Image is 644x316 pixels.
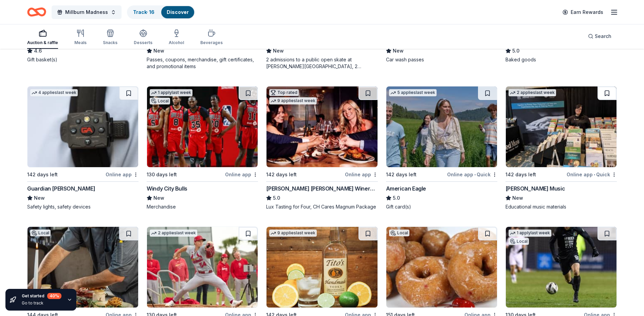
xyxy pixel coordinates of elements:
img: Image for Windy City Bulls [147,86,258,167]
button: Snacks [103,26,117,49]
div: Online app Quick [567,170,617,179]
span: New [34,194,45,202]
img: Image for Tito's Handmade Vodka [266,227,377,308]
div: Top rated [269,89,299,96]
div: 4 applies last week [30,89,78,96]
div: [PERSON_NAME] Music [505,184,565,193]
div: Safety lights, safety devices [27,203,139,210]
span: New [512,194,523,202]
div: Online app [225,170,258,179]
div: Local [389,230,409,236]
img: Image for Alfred Music [506,86,617,167]
div: Lux Tasting for Four, CH Cares Magnum Package [266,203,378,210]
button: Meals [74,26,87,49]
img: Image for St Louis Cardinals [147,227,258,308]
a: Image for Alfred Music2 applieslast week142 days leftOnline app•Quick[PERSON_NAME] MusicNewEducat... [505,86,617,210]
div: 142 days left [266,171,297,179]
span: 5.0 [393,194,400,202]
div: 40 % [47,293,61,299]
div: 2 applies last week [509,89,556,96]
div: Guardian [PERSON_NAME] [27,184,95,193]
div: Online app Quick [447,170,497,179]
div: Online app [345,170,378,179]
div: Meals [74,40,87,45]
div: Merchandise [147,203,258,210]
div: Beverages [200,40,223,45]
a: Image for Cooper's Hawk Winery and RestaurantsTop rated9 applieslast week142 days leftOnline app[... [266,86,378,210]
span: Millburn Madness [65,8,108,16]
div: Get started [22,293,61,299]
div: Baked goods [505,56,617,63]
button: Desserts [134,26,152,49]
img: Image for Guardian Angel Device [27,86,138,167]
div: 1 apply last week [150,89,192,96]
div: Go to track [22,300,61,306]
span: 5.0 [273,194,280,202]
span: New [153,47,164,55]
a: Discover [167,9,189,15]
img: Image for Chicago House AC [506,227,617,308]
a: Image for Windy City Bulls1 applylast weekLocal130 days leftOnline appWindy City BullsNewMerchandise [147,86,258,210]
div: [PERSON_NAME] [PERSON_NAME] Winery and Restaurants [266,184,378,193]
button: Alcohol [169,26,184,49]
span: 4.6 [34,47,42,55]
span: 5.0 [512,47,519,55]
div: Gift basket(s) [27,56,139,63]
div: 142 days left [386,171,417,179]
div: Local [150,98,170,104]
a: Image for American Eagle5 applieslast week142 days leftOnline app•QuickAmerican Eagle5.0Gift card(s) [386,86,497,210]
div: Online app [106,170,139,179]
button: Beverages [200,26,223,49]
button: Search [583,29,617,43]
div: 1 apply last week [509,230,551,237]
div: 2 admissions to a public open skate at [PERSON_NAME][GEOGRAPHIC_DATA], 2 admissions to [GEOGRAPHI... [266,56,378,70]
a: Track· 16 [133,9,154,15]
div: Local [30,230,51,236]
div: Snacks [103,40,117,45]
a: Image for Guardian Angel Device4 applieslast week142 days leftOnline appGuardian [PERSON_NAME]New... [27,86,139,210]
button: Auction & raffle [27,26,58,49]
img: Image for Donut Bank [386,227,497,308]
div: 5 applies last week [389,89,437,96]
div: American Eagle [386,184,426,193]
div: Alcohol [169,40,184,45]
div: 9 applies last week [269,230,317,237]
img: Image for Cooper's Hawk Winery and Restaurants [266,86,377,167]
span: New [393,47,404,55]
button: Track· 16Discover [127,5,195,19]
div: Car wash passes [386,56,497,63]
div: Gift card(s) [386,203,497,210]
div: Desserts [134,40,152,45]
span: • [594,172,595,177]
img: Image for American Eagle [386,86,497,167]
div: 2 applies last week [150,230,197,237]
button: Millburn Madness [52,5,122,19]
a: Home [27,4,46,20]
div: Auction & raffle [27,40,58,45]
span: Search [595,32,611,40]
div: Windy City Bulls [147,184,187,193]
div: 9 applies last week [269,97,317,104]
div: Local [509,238,529,245]
span: New [273,47,284,55]
img: Image for DineAmic Hospitality [27,227,138,308]
div: 130 days left [147,171,177,179]
div: 142 days left [27,171,58,179]
div: Passes, coupons, merchandise, gift certificates, and promotional items [147,56,258,70]
div: Educational music materials [505,203,617,210]
span: • [474,172,476,177]
div: 142 days left [505,171,536,179]
span: New [153,194,164,202]
a: Earn Rewards [558,6,607,18]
